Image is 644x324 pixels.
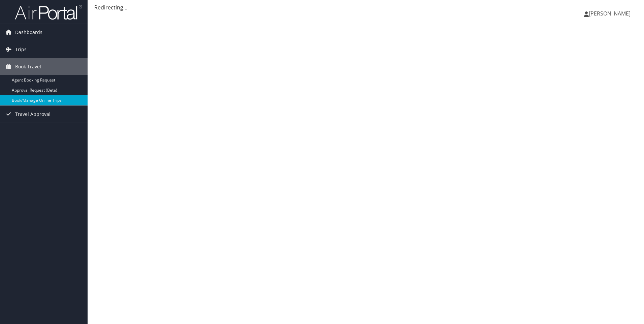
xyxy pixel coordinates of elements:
[15,58,41,75] span: Book Travel
[584,3,637,24] a: [PERSON_NAME]
[15,41,27,58] span: Trips
[15,4,82,20] img: airportal-logo.png
[15,106,51,123] span: Travel Approval
[94,3,637,11] div: Redirecting...
[15,24,42,41] span: Dashboards
[589,10,631,17] span: [PERSON_NAME]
